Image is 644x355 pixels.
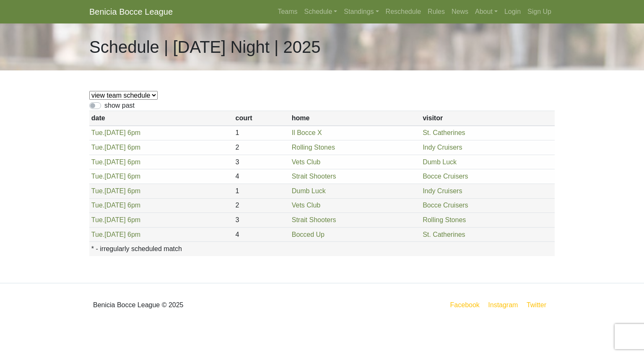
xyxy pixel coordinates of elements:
[292,231,325,238] a: Bocced Up
[91,129,140,136] a: Tue.[DATE] 6pm
[501,3,524,20] a: Login
[91,202,140,209] a: Tue.[DATE] 6pm
[83,290,322,320] div: Benicia Bocce League © 2025
[91,231,104,238] span: Tue.
[340,3,382,20] a: Standings
[423,216,466,223] a: Rolling Stones
[292,173,336,180] a: Strait Shooters
[448,3,472,20] a: News
[423,129,465,136] a: St. Catherines
[421,111,555,126] th: visitor
[292,158,320,166] a: Vets Club
[91,129,104,136] span: Tue.
[91,202,104,209] span: Tue.
[292,187,326,194] a: Dumb Luck
[486,300,519,310] a: Instagram
[89,3,173,20] a: Benicia Bocce League
[234,155,290,169] td: 3
[91,187,104,194] span: Tue.
[234,198,290,213] td: 2
[91,187,140,194] a: Tue.[DATE] 6pm
[91,216,104,223] span: Tue.
[423,231,465,238] a: St. Catherines
[234,140,290,155] td: 2
[274,3,301,20] a: Teams
[423,202,468,209] a: Bocce Cruisers
[91,144,104,151] span: Tue.
[424,3,448,20] a: Rules
[423,144,462,151] a: Indy Cruisers
[292,129,322,136] a: Il Bocce X
[423,187,462,194] a: Indy Cruisers
[292,144,335,151] a: Rolling Stones
[89,37,320,57] h1: Schedule | [DATE] Night | 2025
[301,3,341,20] a: Schedule
[91,216,140,223] a: Tue.[DATE] 6pm
[234,111,290,126] th: court
[292,216,336,223] a: Strait Shooters
[91,173,104,180] span: Tue.
[234,184,290,198] td: 1
[234,227,290,242] td: 4
[91,144,140,151] a: Tue.[DATE] 6pm
[524,3,555,20] a: Sign Up
[89,242,555,256] th: * - irregularly scheduled match
[89,111,234,126] th: date
[382,3,425,20] a: Reschedule
[234,213,290,228] td: 3
[423,158,457,166] a: Dumb Luck
[234,126,290,140] td: 1
[423,173,468,180] a: Bocce Cruisers
[91,231,140,238] a: Tue.[DATE] 6pm
[525,300,553,310] a: Twitter
[449,300,481,310] a: Facebook
[472,3,501,20] a: About
[91,173,140,180] a: Tue.[DATE] 6pm
[292,202,320,209] a: Vets Club
[234,169,290,184] td: 4
[91,158,104,166] span: Tue.
[91,158,140,166] a: Tue.[DATE] 6pm
[104,101,135,111] label: show past
[290,111,421,126] th: home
